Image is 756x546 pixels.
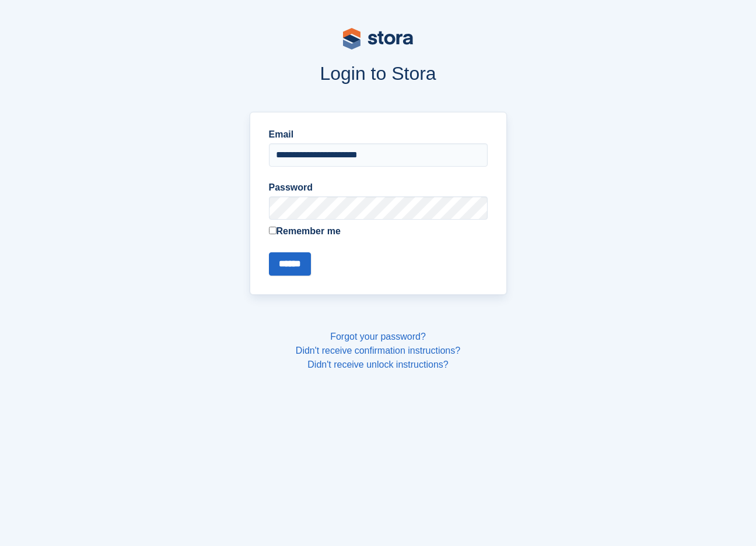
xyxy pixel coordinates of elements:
[296,346,460,355] a: Didn't receive confirmation instructions?
[269,181,488,195] label: Password
[269,128,488,142] label: Email
[330,332,426,341] a: Forgot your password?
[60,63,696,84] h1: Login to Stora
[269,224,488,238] label: Remember me
[343,28,413,50] img: stora-logo-53a41332b3708ae10de48c4981b4e9114cc0af31d8433b30ea865607fb682f29.svg
[269,227,276,234] input: Remember me
[307,360,448,369] a: Didn't receive unlock instructions?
